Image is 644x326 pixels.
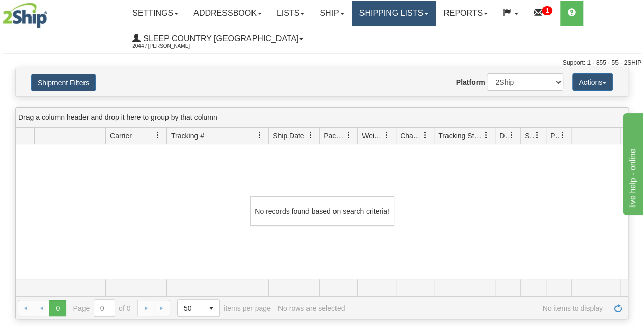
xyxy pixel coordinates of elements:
[610,300,626,316] a: Refresh
[132,41,209,52] span: 2044 / [PERSON_NAME]
[503,127,520,144] a: Delivery Status filter column settings
[312,1,351,26] a: Ship
[184,303,197,313] span: 50
[186,1,269,26] a: Addressbook
[110,131,132,141] span: Carrier
[302,127,319,144] a: Ship Date filter column settings
[572,73,613,91] button: Actions
[438,131,483,141] span: Tracking Status
[550,131,559,141] span: Pickup Status
[177,299,271,317] span: items per page
[3,59,641,67] div: Support: 1 - 855 - 55 - 2SHIP
[621,111,643,215] iframe: chat widget
[3,3,47,28] img: logo2044.jpg
[340,127,357,144] a: Packages filter column settings
[273,131,304,141] span: Ship Date
[526,1,560,26] a: 1
[8,6,94,18] div: live help - online
[141,34,298,43] span: Sleep Country [GEOGRAPHIC_DATA]
[436,1,495,26] a: Reports
[478,127,495,144] a: Tracking Status filter column settings
[177,299,220,317] span: Page sizes drop down
[203,300,219,316] span: select
[378,127,396,144] a: Weight filter column settings
[525,131,534,141] span: Shipment Issues
[269,1,312,26] a: Lists
[149,127,166,144] a: Carrier filter column settings
[352,304,603,312] span: No items to display
[251,127,268,144] a: Tracking # filter column settings
[362,131,383,141] span: Weight
[352,1,436,26] a: Shipping lists
[416,127,434,144] a: Charge filter column settings
[499,131,508,141] span: Delivery Status
[400,131,422,141] span: Charge
[125,26,311,52] a: Sleep Country [GEOGRAPHIC_DATA] 2044 / [PERSON_NAME]
[31,74,96,91] button: Shipment Filters
[171,131,204,141] span: Tracking #
[528,127,546,144] a: Shipment Issues filter column settings
[542,6,552,15] sup: 1
[324,131,345,141] span: Packages
[125,1,186,26] a: Settings
[16,108,628,128] div: grid grouping header
[554,127,571,144] a: Pickup Status filter column settings
[456,77,485,87] label: Platform
[73,299,131,317] span: Page of 0
[49,300,66,316] span: Page 0
[250,196,394,226] div: No records found based on search criteria!
[278,304,345,312] div: No rows are selected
